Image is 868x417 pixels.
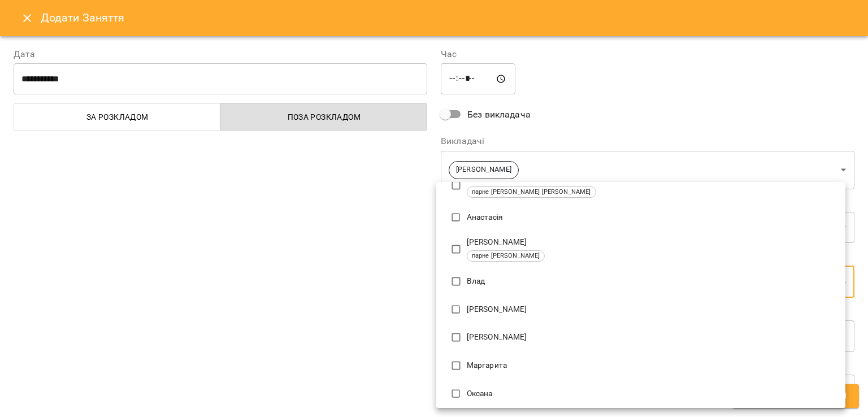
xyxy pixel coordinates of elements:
p: Маргарита [467,360,836,371]
p: Влад [467,276,836,287]
span: парне [PERSON_NAME] [467,251,545,261]
p: Оксана [467,388,836,399]
p: [PERSON_NAME] [467,304,836,315]
p: [PERSON_NAME] [467,332,836,343]
p: Анастасія [467,212,836,223]
span: парне [PERSON_NAME] [PERSON_NAME] [467,188,596,197]
p: [PERSON_NAME] [467,237,836,248]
